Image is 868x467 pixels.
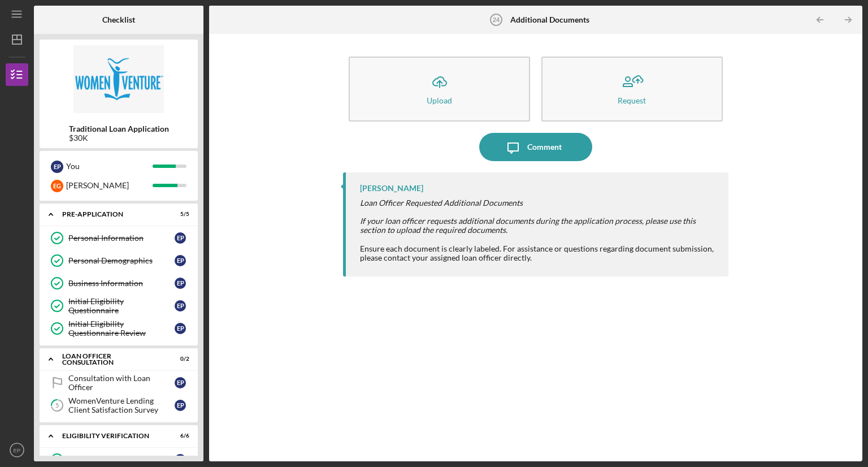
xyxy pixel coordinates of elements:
div: Personal Demographics [68,256,175,265]
div: Eligibility Verification [62,433,161,439]
div: Personal Information [68,233,175,243]
div: E P [175,400,186,411]
a: Business InformationEP [45,272,192,295]
div: E P [175,300,186,312]
a: Personal InformationEP [45,227,192,249]
button: Request [541,57,723,122]
button: Upload [349,57,530,122]
text: EP [14,447,21,453]
em: Loan Officer Requested Additional Documents [360,198,523,207]
div: Comment [527,133,562,161]
div: [PERSON_NAME] [360,184,423,193]
a: Initial Eligibility Questionnaire ReviewEP [45,317,192,340]
div: Loan Officer Consultation [62,353,161,366]
a: Consultation with Loan OfficerEP [45,371,192,394]
div: E P [51,161,63,173]
b: Additional Documents [510,15,589,24]
button: EP [6,439,28,461]
div: Initial Eligibility Questionnaire [68,297,175,315]
div: You [66,157,153,176]
a: 5WomenVenture Lending Client Satisfaction SurveyEP [45,394,192,417]
div: Business Information [68,279,175,288]
div: E P [175,323,186,334]
div: Pre-Application [62,211,161,218]
div: E P [175,377,186,388]
div: Ensure each document is clearly labeled. For assistance or questions regarding document submissio... [360,244,717,262]
tspan: 24 [493,16,500,23]
a: Personal DemographicsEP [45,249,192,272]
div: Request [618,96,646,105]
tspan: 5 [55,402,59,409]
a: Initial Eligibility QuestionnaireEP [45,295,192,317]
div: Credit Authorization [68,455,175,464]
div: 6 / 6 [169,433,189,439]
div: E G [51,180,63,192]
div: Consultation with Loan Officer [68,374,175,392]
div: E P [175,278,186,289]
div: Upload [427,96,452,105]
div: 0 / 2 [169,356,189,362]
div: WomenVenture Lending Client Satisfaction Survey [68,396,175,414]
div: E P [175,255,186,266]
div: E P [175,232,186,244]
button: Comment [479,133,592,161]
div: $30K [69,133,169,142]
div: 5 / 5 [169,211,189,218]
div: E P [175,454,186,465]
div: Initial Eligibility Questionnaire Review [68,319,175,338]
em: If your loan officer requests additional documents during the application process, please use thi... [360,216,696,235]
img: Product logo [40,45,198,113]
b: Traditional Loan Application [69,124,169,133]
b: Checklist [102,15,135,24]
div: [PERSON_NAME] [66,176,153,195]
